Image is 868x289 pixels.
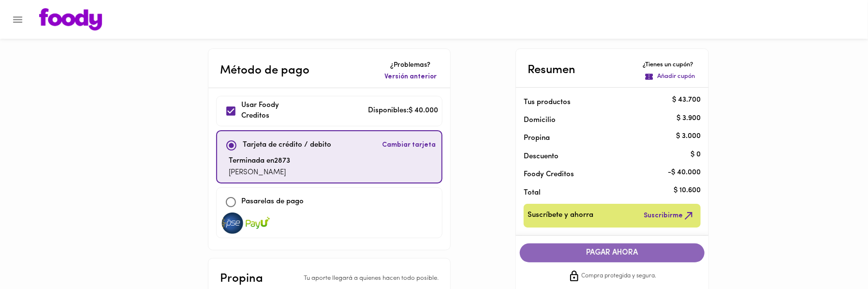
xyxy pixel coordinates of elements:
p: Propina [220,270,263,288]
p: $ 3.900 [677,113,701,123]
button: Añadir cupón [643,70,697,83]
p: Tus productos [524,97,685,107]
p: $ 0 [691,150,701,160]
span: Compra protegida y segura. [581,272,656,281]
p: Tu aporte llegará a quienes hacen todo posible. [304,274,439,283]
p: Método de pago [220,62,309,79]
p: - $ 40.000 [668,167,701,178]
img: logo.png [39,8,102,30]
p: $ 10.600 [674,186,701,196]
p: $ 3.000 [676,131,701,141]
p: Total [524,188,685,198]
span: Cambiar tarjeta [382,140,436,150]
p: Resumen [528,61,575,79]
button: Cambiar tarjeta [380,135,438,156]
p: Usar Foody Creditos [241,100,308,122]
img: visa [246,213,270,234]
p: [PERSON_NAME] [229,167,290,179]
p: Descuento [524,152,559,162]
span: Versión anterior [384,72,437,82]
img: visa [221,213,245,234]
span: Suscríbete y ahorra [528,210,593,222]
button: Versión anterior [383,70,439,84]
iframe: Messagebird Livechat Widget [812,233,858,279]
p: Disponibles: $ 40.000 [368,106,438,117]
p: Foody Creditos [524,169,685,180]
span: Suscribirme [644,210,695,222]
p: Terminada en 2873 [229,156,290,167]
button: Suscribirme [642,208,697,224]
p: Pasarelas de pago [241,197,304,208]
button: PAGAR AHORA [520,243,705,262]
button: Menu [6,8,29,31]
p: Domicilio [524,115,556,125]
p: ¿Tienes un cupón? [643,61,697,70]
p: Propina [524,133,685,143]
span: PAGAR AHORA [530,248,695,258]
p: $ 43.700 [672,95,701,106]
p: Añadir cupón [657,72,695,81]
p: ¿Problemas? [383,61,439,70]
p: Tarjeta de crédito / debito [243,140,331,151]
